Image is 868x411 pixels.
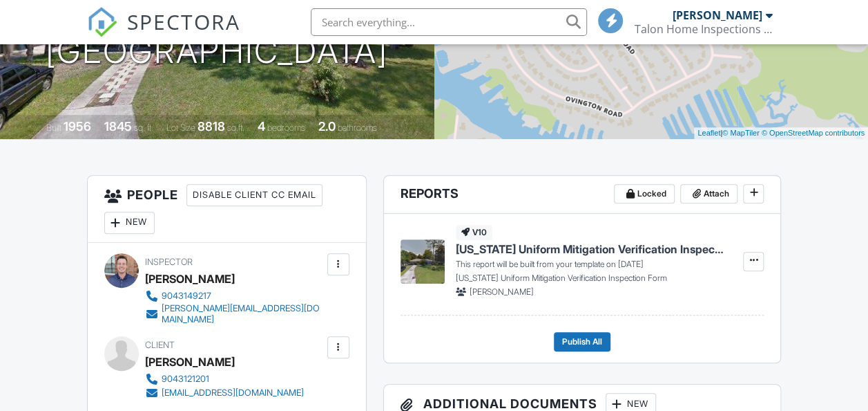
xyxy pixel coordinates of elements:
div: [PERSON_NAME][EMAIL_ADDRESS][DOMAIN_NAME] [162,303,324,325]
div: 8818 [197,119,225,134]
img: The Best Home Inspection Software - Spectora [87,7,117,37]
span: bedrooms [267,122,305,133]
div: 4 [258,119,265,134]
a: [EMAIL_ADDRESS][DOMAIN_NAME] [145,386,304,400]
a: 9043149217 [145,289,324,303]
div: 1956 [64,119,91,134]
a: © OpenStreetMap contributors [762,129,865,137]
div: Disable Client CC Email [186,184,322,206]
span: Client [145,340,175,350]
div: [PERSON_NAME] [145,351,235,372]
span: Lot Size [166,122,195,133]
input: Search everything... [311,8,587,36]
h3: People [88,176,366,243]
div: Talon Home Inspections LLC [634,22,772,36]
a: Leaflet [697,129,720,137]
span: SPECTORA [127,7,240,36]
span: Built [46,122,61,133]
span: bathrooms [338,122,377,133]
div: 9043149217 [162,291,211,302]
a: © MapTiler [722,129,760,137]
div: [EMAIL_ADDRESS][DOMAIN_NAME] [162,387,304,399]
div: 9043121201 [162,374,209,385]
a: SPECTORA [87,19,240,48]
div: | [694,127,868,139]
span: sq.ft. [227,122,244,133]
div: [PERSON_NAME] [672,8,762,22]
div: 2.0 [318,119,336,134]
div: New [104,212,155,234]
div: 1845 [104,119,132,134]
a: 9043121201 [145,372,304,386]
span: sq. ft. [134,122,153,133]
span: Inspector [145,257,193,267]
div: [PERSON_NAME] [145,268,235,289]
a: [PERSON_NAME][EMAIL_ADDRESS][DOMAIN_NAME] [145,303,324,325]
